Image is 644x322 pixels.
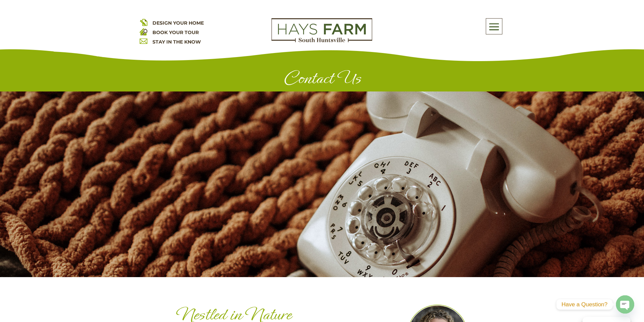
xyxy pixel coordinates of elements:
h1: Contact Us [140,68,505,91]
a: BOOK YOUR TOUR [152,29,199,35]
img: book your home tour [140,28,147,35]
a: STAY IN THE KNOW [152,39,201,45]
img: Logo [271,18,372,43]
a: hays farm homes huntsville development [271,38,372,44]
